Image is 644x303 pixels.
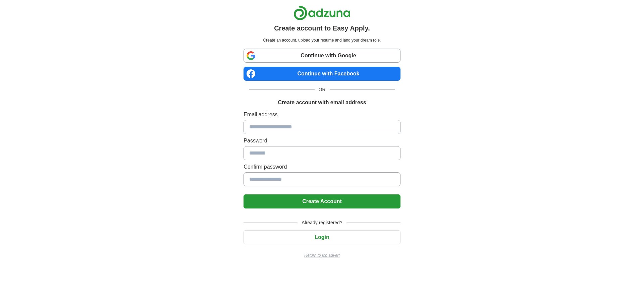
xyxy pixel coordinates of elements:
[274,23,370,33] h1: Create account to Easy Apply.
[244,163,400,171] label: Confirm password
[244,230,400,244] button: Login
[244,252,400,258] a: Return to job advert
[245,37,399,43] p: Create an account, upload your resume and land your dream role.
[278,99,366,107] h1: Create account with email address
[244,49,400,63] a: Continue with Google
[244,67,400,81] a: Continue with Facebook
[244,111,400,119] label: Email address
[244,234,400,240] a: Login
[315,86,330,93] span: OR
[298,219,346,226] span: Already registered?
[244,194,400,208] button: Create Account
[293,5,351,20] img: Adzuna logo
[244,137,400,145] label: Password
